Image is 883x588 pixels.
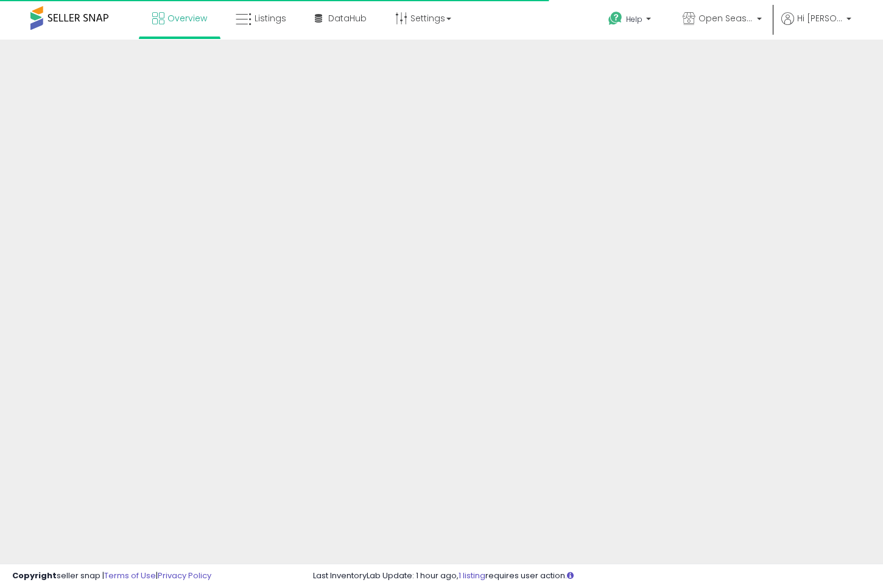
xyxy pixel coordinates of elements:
i: Get Help [608,11,623,26]
span: Hi [PERSON_NAME] [797,12,843,24]
span: Listings [255,12,286,24]
span: Help [626,14,642,24]
span: Overview [167,12,207,24]
span: DataHub [328,12,367,24]
a: Help [599,2,663,40]
a: Hi [PERSON_NAME] [781,12,851,40]
span: Open Seasons [698,12,753,24]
